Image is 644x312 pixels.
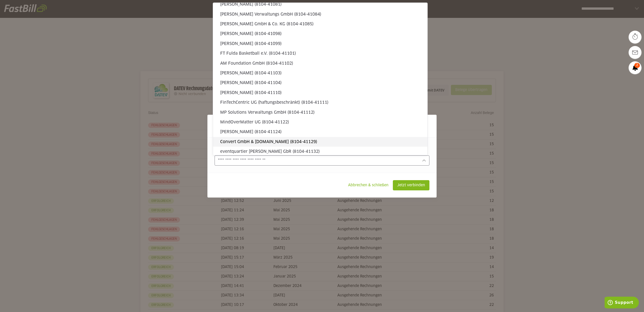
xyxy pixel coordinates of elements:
sl-option: AM Foundation GmbH (8104-41102) [213,59,427,68]
sl-option: FT Fulda Basketball e.V. (8104-41101) [213,49,427,58]
span: 2 [634,63,640,68]
sl-option: [PERSON_NAME] (8104-41110) [213,88,427,98]
sl-option: MP Solutions Verwaltungs GmbH (8104-41112) [213,108,427,117]
sl-option: [PERSON_NAME] (8104-41099) [213,39,427,49]
sl-option: [PERSON_NAME] (8104-41124) [213,127,427,137]
iframe: Öffnet ein Widget, in dem Sie weitere Informationen finden [605,297,639,309]
sl-option: [PERSON_NAME] (8104-41104) [213,78,427,88]
sl-option: eventquartier [PERSON_NAME] GbR (8104-41132) [213,147,427,156]
sl-option: MindOverMatter UG (8104-41122) [213,117,427,127]
sl-option: Convert GmbH & [DOMAIN_NAME] (8104-41129) [213,137,427,147]
sl-option: [PERSON_NAME] (8104-41103) [213,68,427,78]
sl-option: [PERSON_NAME] GmbH & Co. KG (8104-41085) [213,19,427,29]
a: 2 [629,61,641,74]
sl-option: FinTechCentric UG (haftungsbeschränkt) (8104-41111) [213,98,427,107]
sl-button: Abbrechen & schließen [344,180,393,190]
sl-option: [PERSON_NAME] Verwaltungs GmbH (8104-41084) [213,9,427,19]
sl-button: Jetzt verbinden [393,180,429,190]
sl-option: [PERSON_NAME] (8104-41098) [213,29,427,39]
